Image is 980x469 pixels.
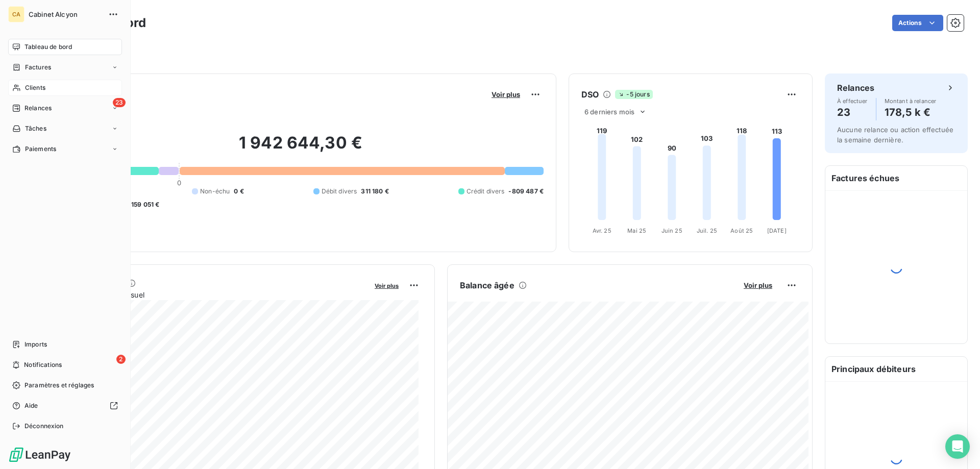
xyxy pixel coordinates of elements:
[24,401,38,410] span: Aide
[25,83,45,92] span: Clients
[116,355,126,364] span: 2
[837,82,874,94] h6: Relances
[24,104,52,113] span: Relances
[581,88,599,101] h6: DSO
[885,104,937,120] h4: 178,5 k €
[234,187,243,196] span: 0 €
[892,15,943,31] button: Actions
[8,398,122,414] a: Aide
[322,187,357,196] span: Débit divers
[627,227,646,234] tspan: Mai 25
[58,133,544,163] h2: 1 942 644,30 €
[467,187,505,196] span: Crédit divers
[825,357,967,381] h6: Principaux débiteurs
[460,279,514,291] h6: Balance âgée
[200,187,230,196] span: Non-échu
[825,166,967,190] h6: Factures échues
[837,126,953,144] span: Aucune relance ou action effectuée la semaine dernière.
[741,281,775,290] button: Voir plus
[744,281,772,289] span: Voir plus
[885,98,937,104] span: Montant à relancer
[488,90,523,99] button: Voir plus
[375,282,399,289] span: Voir plus
[58,289,367,300] span: Chiffre d'affaires mensuel
[361,187,388,196] span: 311 180 €
[615,90,652,99] span: -5 jours
[837,104,868,120] h4: 23
[372,281,402,290] button: Voir plus
[25,144,56,154] span: Paiements
[730,227,753,234] tspan: Août 25
[24,360,62,369] span: Notifications
[24,340,47,349] span: Imports
[25,124,46,133] span: Tâches
[25,63,51,72] span: Factures
[177,179,181,187] span: 0
[584,108,634,116] span: 6 derniers mois
[8,447,71,463] img: Logo LeanPay
[945,434,970,459] div: Open Intercom Messenger
[697,227,717,234] tspan: Juil. 25
[492,90,520,98] span: Voir plus
[29,10,102,18] span: Cabinet Alcyon
[661,227,682,234] tspan: Juin 25
[24,422,64,431] span: Déconnexion
[767,227,787,234] tspan: [DATE]
[113,98,126,107] span: 23
[8,6,24,22] div: CA
[24,381,94,390] span: Paramètres et réglages
[508,187,544,196] span: -809 487 €
[128,200,160,209] span: -159 051 €
[593,227,611,234] tspan: Avr. 25
[24,42,72,52] span: Tableau de bord
[837,98,868,104] span: À effectuer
